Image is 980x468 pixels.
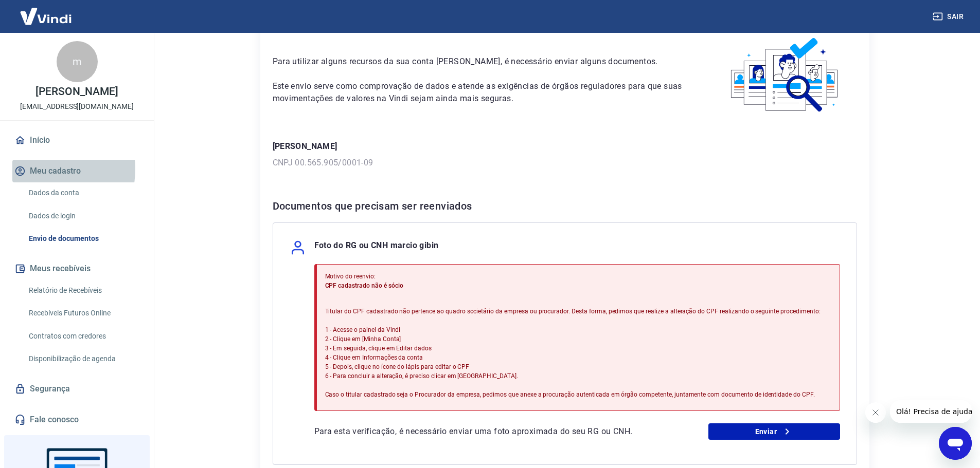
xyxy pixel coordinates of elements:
img: waiting_documents.41d9841a9773e5fdf392cede4d13b617.svg [714,35,857,116]
p: Este envio serve como comprovação de dados e atende as exigências de órgãos reguladores para que ... [273,80,689,105]
img: Vindi [12,1,79,32]
a: Disponibilização de agenda [25,348,141,369]
span: Olá! Precisa de ajuda? [6,7,86,15]
a: Relatório de Recebíveis [25,280,141,301]
a: Envio de documentos [25,228,141,249]
a: Dados da conta [25,182,141,203]
p: Titular do CPF cadastrado não pertence ao quadro societário da empresa ou procurador. Desta forma... [325,307,821,399]
p: Para utilizar alguns recursos da sua conta [PERSON_NAME], é necessário enviar alguns documentos. [273,55,689,68]
a: Dados de login [25,205,141,227]
img: user.af206f65c40a7206969b71a29f56cfb7.svg [290,239,306,256]
p: [PERSON_NAME] [35,86,118,97]
div: m [57,41,98,82]
a: Recebíveis Futuros Online [25,303,141,324]
a: Contratos com credores [25,326,141,347]
p: [PERSON_NAME] [273,140,857,153]
button: Meus recebíveis [12,257,141,280]
a: Fale conosco [12,408,141,431]
a: Enviar [708,423,840,440]
iframe: Mensagem da empresa [890,400,972,423]
p: [EMAIL_ADDRESS][DOMAIN_NAME] [20,101,134,112]
p: CNPJ 00.565.905/0001-09 [273,157,857,169]
button: Sair [931,7,968,26]
span: CPF cadastrado não é sócio [325,282,403,289]
p: Foto do RG ou CNH marcio gibin [314,239,439,256]
iframe: Fechar mensagem [865,402,886,423]
a: Início [12,129,141,152]
iframe: Botão para abrir a janela de mensagens [939,427,972,460]
button: Meu cadastro [12,160,141,182]
p: Para esta verificação, é necessário enviar uma foto aproximada do seu RG ou CNH. [314,425,656,438]
h6: Documentos que precisam ser reenviados [273,198,857,214]
a: Segurança [12,378,141,400]
p: Motivo do reenvio: [325,272,821,281]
